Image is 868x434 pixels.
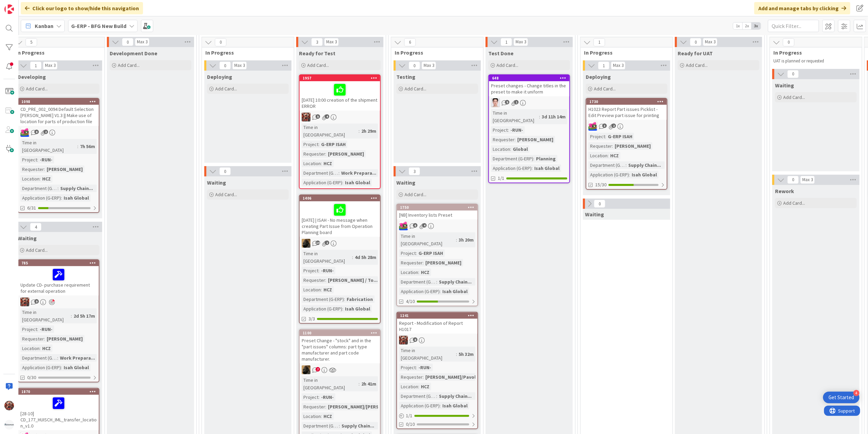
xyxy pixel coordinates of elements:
[61,364,62,371] span: :
[302,286,321,293] div: Location
[613,64,624,67] div: Max 3
[300,113,380,121] div: JK
[321,160,322,167] span: :
[20,156,37,163] div: Project
[302,376,359,391] div: Time in [GEOGRAPHIC_DATA]
[20,345,40,352] div: Location
[397,319,477,334] div: Report - Modification of Report H1017
[626,161,627,169] span: :
[21,2,143,14] div: Click our logo to show/hide this navigation
[397,204,477,219] div: 1750[NB] Inventory lists Preset
[21,99,99,104] div: 1098
[705,40,715,44] div: Max 3
[396,179,415,186] span: Waiting
[322,286,334,293] div: HCZ
[413,223,417,228] span: 6
[30,61,42,70] span: 1
[399,383,418,390] div: Location
[588,152,607,159] div: Location
[58,354,97,362] div: Work Prepara...
[319,267,335,274] div: -RUN-
[45,64,56,67] div: Max 3
[219,61,231,70] span: 0
[302,393,318,401] div: Project
[399,269,418,276] div: Location
[300,201,380,237] div: [DATE] | ISAH - No message when creating Part Issue from Operation Planning board
[409,167,420,175] span: 3
[418,383,419,390] span: :
[532,164,533,172] span: :
[20,298,29,306] img: JK
[4,401,14,410] img: JK
[399,288,440,295] div: Application (G-ERP)
[787,70,799,78] span: 0
[613,142,652,150] div: [PERSON_NAME]
[787,176,799,184] span: 0
[607,152,609,159] span: :
[540,113,567,120] div: 3d 11h 14m
[302,169,338,177] div: Department (G-ERP)
[18,395,99,430] div: [28-10] CD_177_HUISCH_IML_transfer_location_v1.0
[586,73,611,80] span: Deploying
[399,364,416,371] div: Project
[489,75,569,96] div: 648Preset changes - Change titles in the preset to make it uniform
[491,145,510,153] div: Location
[773,49,853,56] span: In Progress
[586,105,667,120] div: H1023 Report Part issues Picklist - Edit Preview part issue for printing
[423,373,424,381] span: :
[302,239,311,248] img: ND
[302,305,342,313] div: Application (G-ERP)
[302,250,352,265] div: Time in [GEOGRAPHIC_DATA]
[588,161,626,169] div: Department (G-ERP)
[496,62,518,68] span: Add Card...
[316,241,320,245] span: 14
[686,62,708,68] span: Add Card...
[41,175,52,183] div: HCZ
[299,50,335,57] span: Ready for Test
[584,49,664,56] span: In Progress
[300,365,380,374] div: ND
[326,40,337,44] div: Max 3
[26,86,48,92] span: Add Card...
[511,145,530,153] div: Global
[345,295,375,303] div: Fabrication
[602,124,607,128] span: 3
[303,196,380,201] div: 1406
[775,188,794,194] span: Rework
[456,236,457,244] span: :
[234,64,245,67] div: Max 3
[510,145,511,153] span: :
[21,261,99,265] div: 785
[44,165,45,173] span: :
[440,288,441,295] span: :
[44,130,48,134] span: 2
[207,73,232,80] span: Deploying
[589,99,667,104] div: 1730
[343,305,372,313] div: Isah Global
[424,259,463,266] div: [PERSON_NAME]
[303,331,380,335] div: 1100
[456,350,457,358] span: :
[397,313,477,319] div: 1241
[516,40,526,44] div: Max 3
[406,298,415,305] span: 4/10
[594,38,605,46] span: 1
[18,389,99,395] div: 1870
[773,58,854,64] p: UAT is planned or requested
[300,195,380,237] div: 1406[DATE] | ISAH - No message when creating Part Issue from Operation Planning board
[397,411,477,420] div: 1/1
[533,155,534,162] span: :
[783,200,805,206] span: Add Card...
[397,211,477,219] div: [NB] Inventory lists Preset
[18,73,46,80] span: Developing
[509,126,525,134] div: -RUN-
[399,347,456,362] div: Time in [GEOGRAPHIC_DATA]
[498,175,504,182] span: 1/1
[690,38,701,46] span: 0
[325,241,329,245] span: 2
[302,150,325,158] div: Requester
[300,336,380,363] div: Preset Change - "stock" and in the "part issues" columns: part type manufacturer and part code ma...
[539,113,540,120] span: :
[423,259,424,266] span: :
[71,23,126,29] b: G-ERP - BFG New Build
